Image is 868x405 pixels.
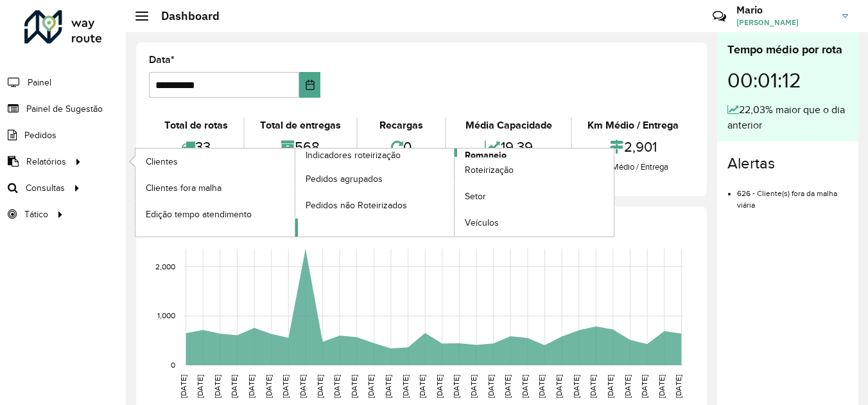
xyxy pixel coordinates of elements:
text: [DATE] [469,375,478,398]
span: Pedidos agrupados [306,172,383,186]
text: [DATE] [384,375,392,398]
div: 33 [152,133,240,161]
div: 22,03% maior que o dia anterior [727,102,848,133]
span: Tático [24,208,48,221]
text: [DATE] [555,375,563,398]
text: [DATE] [367,375,375,398]
a: Pedidos não Roteirizados [295,192,455,218]
h4: Alertas [727,154,848,173]
span: Edição tempo atendimento [146,208,252,221]
a: Roteirização [455,157,614,183]
div: Recargas [361,118,442,133]
a: Setor [455,184,614,210]
span: Painel [28,76,51,89]
text: [DATE] [623,375,632,398]
span: Setor [465,190,486,203]
text: 2,000 [155,262,175,271]
text: [DATE] [435,375,444,398]
text: [DATE] [537,375,546,398]
text: 1,000 [157,312,175,320]
text: [DATE] [487,375,495,398]
span: Romaneio [465,148,507,162]
text: [DATE] [316,375,324,398]
span: Pedidos [24,129,56,142]
span: Roteirização [465,163,514,177]
span: Painel de Sugestão [26,102,103,116]
text: [DATE] [213,375,221,398]
div: Total de rotas [152,118,240,133]
span: Consultas [26,181,65,195]
text: [DATE] [452,375,460,398]
div: 19,39 [449,133,568,161]
text: [DATE] [589,375,597,398]
button: Choose Date [299,72,320,98]
text: [DATE] [401,375,410,398]
text: 0 [171,361,175,369]
a: Veículos [455,210,614,236]
h2: Dashboard [148,9,220,23]
text: [DATE] [299,375,307,398]
text: [DATE] [418,375,426,398]
text: [DATE] [674,375,682,398]
div: Km Médio / Entrega [575,161,691,174]
div: Km Médio / Entrega [575,118,691,133]
a: Contato Rápido [706,3,733,30]
a: Romaneio [295,148,614,237]
text: [DATE] [230,375,238,398]
span: Indicadores roteirização [306,148,401,162]
span: Clientes fora malha [146,181,221,195]
a: Edição tempo atendimento [135,201,295,227]
text: [DATE] [281,375,290,398]
a: Indicadores roteirização [135,148,455,237]
div: Média Capacidade [449,118,568,133]
text: [DATE] [572,375,580,398]
h3: Mario [736,4,833,16]
label: Data [149,52,175,67]
text: [DATE] [350,375,358,398]
text: [DATE] [606,375,614,398]
text: [DATE] [179,375,187,398]
span: [PERSON_NAME] [736,17,833,28]
div: Tempo médio por rota [727,41,848,59]
span: Relatórios [26,155,66,168]
span: Pedidos não Roteirizados [306,199,407,212]
text: [DATE] [196,375,204,398]
a: Clientes fora malha [135,175,295,201]
a: Clientes [135,148,295,174]
text: [DATE] [521,375,529,398]
div: Total de entregas [248,118,353,133]
div: 0 [361,133,442,161]
div: 568 [248,133,353,161]
div: 00:01:12 [727,59,848,102]
text: [DATE] [247,375,256,398]
a: Pedidos agrupados [295,166,455,192]
span: Clientes [146,155,178,168]
text: [DATE] [333,375,341,398]
text: [DATE] [640,375,648,398]
text: [DATE] [265,375,273,398]
span: Veículos [465,216,499,230]
text: [DATE] [657,375,666,398]
li: 626 - Cliente(s) fora da malha viária [737,178,848,211]
div: 2,901 [575,133,691,161]
text: [DATE] [503,375,512,398]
